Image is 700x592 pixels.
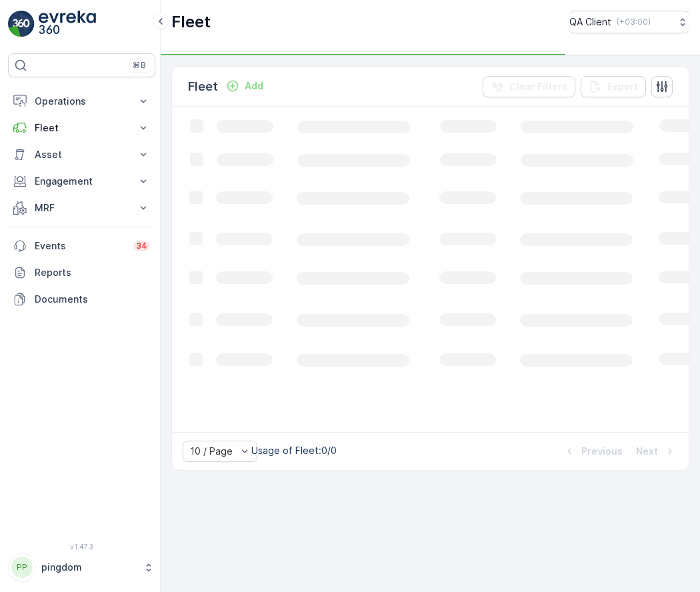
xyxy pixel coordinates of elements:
[581,76,646,97] button: Export
[607,80,638,93] p: Export
[251,444,337,457] p: Usage of Fleet : 0/0
[35,175,129,188] p: Engagement
[41,561,137,574] p: pingdom
[569,11,689,33] button: QA Client(+03:00)
[8,286,155,313] a: Documents
[617,17,651,27] p: ( +03:00 )
[35,201,129,215] p: MRF
[8,553,155,581] button: PPpingdom
[35,239,125,253] p: Events
[8,543,155,551] span: v 1.47.3
[8,233,155,259] a: Events34
[11,557,33,578] div: PP
[35,293,150,306] p: Documents
[8,168,155,195] button: Engagement
[569,15,611,29] p: QA Client
[35,95,129,108] p: Operations
[636,445,658,458] p: Next
[581,445,623,458] p: Previous
[35,266,150,279] p: Reports
[136,241,147,251] p: 34
[8,88,155,115] button: Operations
[35,148,129,161] p: Asset
[188,77,218,96] p: Fleet
[171,11,211,33] p: Fleet
[39,11,96,37] img: logo_light-DOdMpM7g.png
[8,141,155,168] button: Asset
[133,60,146,71] p: ⌘B
[221,78,269,94] button: Add
[561,443,624,459] button: Previous
[8,195,155,221] button: MRF
[8,115,155,141] button: Fleet
[8,11,35,37] img: logo
[635,443,678,459] button: Next
[8,259,155,286] a: Reports
[245,79,263,93] p: Add
[509,80,567,93] p: Clear Filters
[35,121,129,135] p: Fleet
[483,76,575,97] button: Clear Filters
